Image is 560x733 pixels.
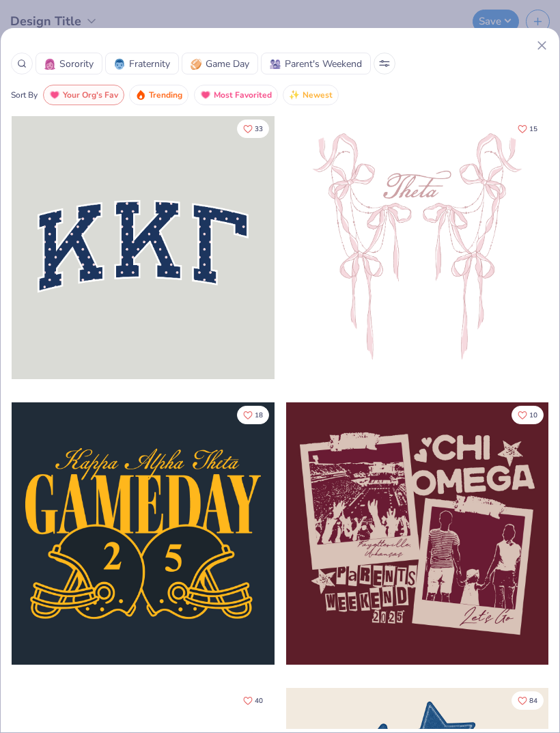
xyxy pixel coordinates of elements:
[237,406,269,424] button: Like
[135,89,146,100] img: trending.gif
[529,126,537,133] span: 15
[255,411,263,418] span: 18
[261,53,371,74] button: Parent's WeekendParent's Weekend
[59,57,94,71] span: Sorority
[44,59,55,70] img: Sorority
[214,87,272,103] span: Most Favorited
[182,53,258,74] button: Game DayGame Day
[285,57,362,71] span: Parent's Weekend
[289,89,300,100] img: newest.gif
[129,85,188,105] button: Trending
[200,89,211,100] img: most_fav.gif
[303,87,333,103] span: Newest
[114,59,125,70] img: Fraternity
[529,697,537,704] span: 84
[529,411,537,418] span: 10
[191,59,201,70] img: Game Day
[129,57,170,71] span: Fraternity
[149,87,182,103] span: Trending
[105,53,179,74] button: FraternityFraternity
[237,691,269,710] button: Like
[11,89,38,101] div: Sort By
[49,89,60,100] img: most_fav.gif
[43,85,124,105] button: Your Org's Fav
[512,691,544,710] button: Like
[512,406,544,424] button: Like
[255,697,263,704] span: 40
[63,87,118,103] span: Your Org's Fav
[194,85,278,105] button: Most Favorited
[270,59,281,70] img: Parent's Weekend
[374,53,395,74] button: Sort Popup Button
[283,85,339,105] button: Newest
[255,126,263,133] span: 33
[237,120,269,138] button: Like
[512,120,544,138] button: Like
[206,57,249,71] span: Game Day
[36,53,102,74] button: SororitySorority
